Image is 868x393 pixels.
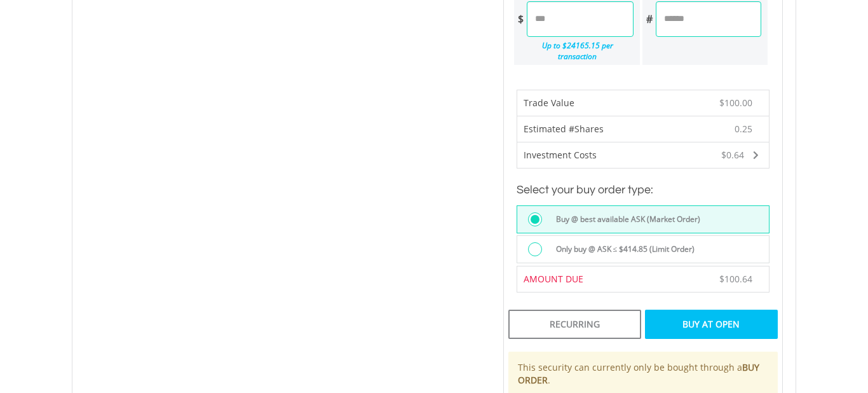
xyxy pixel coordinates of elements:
[645,310,778,339] div: Buy At Open
[524,97,574,109] span: Trade Value
[514,1,527,37] div: $
[548,242,695,256] label: Only buy @ ASK ≤ $414.85 (Limit Order)
[735,123,752,135] span: 0.25
[524,149,597,161] span: Investment Costs
[518,361,759,386] b: BUY ORDER
[508,310,641,339] div: Recurring
[548,212,700,226] label: Buy @ best available ASK (Market Order)
[524,273,583,285] span: AMOUNT DUE
[719,97,752,109] span: $100.00
[514,37,634,65] div: Up to $24165.15 per transaction
[719,273,752,285] span: $100.64
[517,181,770,199] h3: Select your buy order type:
[524,123,604,135] span: Estimated #Shares
[721,149,744,161] span: $0.64
[642,1,656,37] div: #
